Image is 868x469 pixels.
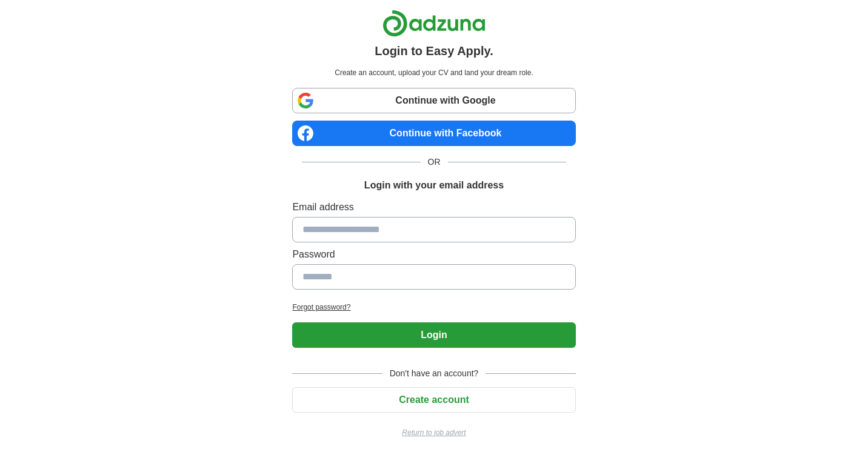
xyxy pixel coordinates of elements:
[292,394,575,405] a: Create account
[292,200,575,215] label: Email address
[421,156,448,168] span: OR
[292,247,575,262] label: Password
[382,367,486,380] span: Don't have an account?
[295,67,573,78] p: Create an account, upload your CV and land your dream role.
[292,427,575,438] a: Return to job advert
[292,387,575,413] button: Create account
[292,88,575,113] a: Continue with Google
[292,302,575,313] a: Forgot password?
[292,322,575,348] button: Login
[364,178,504,193] h1: Login with your email address
[292,121,575,146] a: Continue with Facebook
[375,42,493,60] h1: Login to Easy Apply.
[382,10,486,37] img: Adzuna logo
